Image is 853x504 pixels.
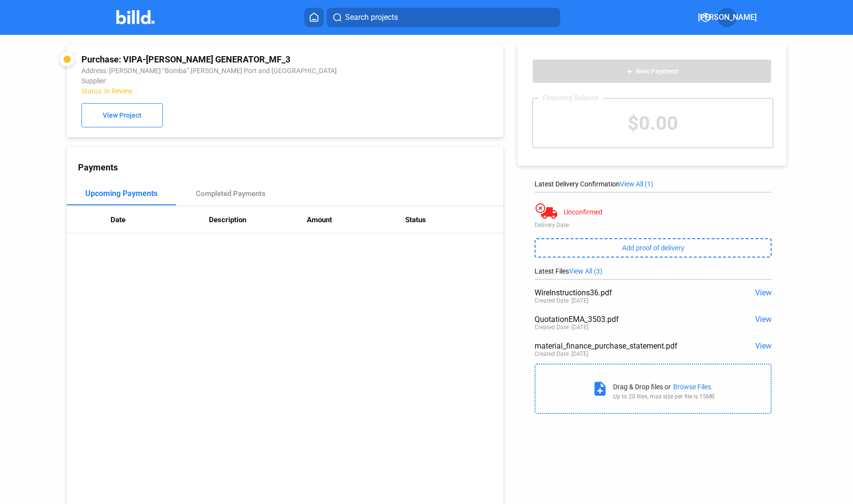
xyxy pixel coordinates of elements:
div: Latest Delivery Confirmation [535,180,772,188]
span: View All (1) [620,180,653,188]
span: View [755,315,772,324]
span: View [755,341,772,351]
div: Drag & Drop files or [613,383,671,391]
div: WireInstructions36.pdf [535,288,724,297]
div: Delivery Date: [535,222,772,229]
img: Billd Company Logo [116,10,155,24]
div: Unconfirmed [564,208,602,216]
th: Date [111,206,209,233]
button: Search projects [327,8,560,27]
span: View All (3) [569,267,602,275]
button: View Project [81,103,163,127]
mat-icon: add [626,68,633,76]
span: Search projects [345,12,398,23]
div: QuotationEMA_3503.pdf [535,315,724,324]
div: $0.00 [533,99,773,147]
div: material_finance_purchase_statement.pdf [535,341,724,351]
div: Supplier: [81,77,407,85]
span: New Payment [636,68,679,76]
button: [PERSON_NAME] [717,8,737,27]
mat-icon: note_add [592,381,608,397]
div: Status: In Review [81,87,407,95]
span: Add proof of delivery [622,244,684,252]
span: View [755,288,772,297]
div: Latest Files [535,267,772,275]
span: View Project [103,112,142,120]
span: [PERSON_NAME] [698,12,757,23]
div: Financing Balance [538,94,603,102]
div: Up to 20 files, max size per file is 15MB [613,393,714,400]
div: Browse Files. [673,383,713,391]
div: Created Date: [DATE] [535,351,588,357]
th: Amount [307,206,405,233]
div: Created Date: [DATE] [535,297,588,304]
div: Completed Payments [196,189,266,198]
th: Status [405,206,504,233]
div: Created Date: [DATE] [535,324,588,331]
div: Upcoming Payments [85,189,158,198]
button: New Payment [532,59,772,83]
div: Address: [PERSON_NAME] “Bomba” [PERSON_NAME] Port and [GEOGRAPHIC_DATA] [81,67,407,75]
div: Purchase: VIPA-[PERSON_NAME] GENERATOR_MF_3 [81,54,407,64]
button: Add proof of delivery [535,238,772,258]
div: Payments [78,162,503,172]
th: Description [209,206,307,233]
